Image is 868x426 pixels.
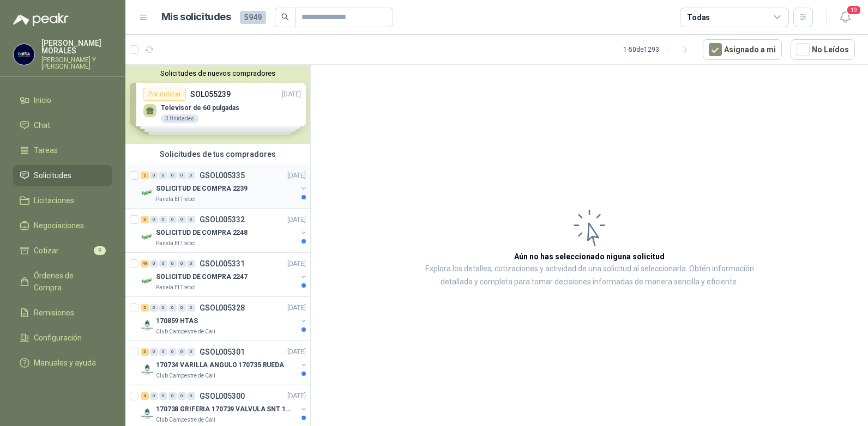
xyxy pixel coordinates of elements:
h3: Aún no has seleccionado niguna solicitud [514,251,665,263]
button: Asignado a mi [703,39,782,60]
div: 4 [141,392,149,400]
div: 0 [187,392,195,400]
div: 0 [159,348,167,356]
img: Company Logo [141,275,154,288]
div: 0 [168,216,177,223]
div: 0 [187,348,195,356]
span: 19 [846,5,861,15]
div: 0 [178,348,186,356]
div: 0 [187,172,195,179]
a: Configuración [13,327,112,348]
div: Todas [687,11,710,23]
span: search [281,13,289,21]
img: Company Logo [141,363,154,376]
p: GSOL005328 [200,304,245,312]
div: 0 [150,216,158,223]
p: Panela El Trébol [156,195,196,204]
div: 0 [187,216,195,223]
div: 0 [159,260,167,267]
p: [DATE] [287,303,306,313]
p: SOLICITUD DE COMPRA 2247 [156,272,248,282]
div: 0 [187,304,195,312]
p: [DATE] [287,391,306,401]
div: 5 [141,348,149,356]
div: 0 [178,216,186,223]
div: 0 [168,172,177,179]
div: 0 [150,304,158,312]
a: Solicitudes [13,165,112,186]
button: 19 [835,8,855,27]
p: [PERSON_NAME] MORALES [41,39,112,54]
div: 0 [150,260,158,267]
a: 4 0 0 0 0 0 GSOL005300[DATE] Company Logo170738 GRIFERIA 170739 VALVULA SNT 170742 VALVULAClub Ca... [141,390,308,424]
div: Solicitudes de nuevos compradoresPor cotizarSOL055239[DATE] Televisor de 60 pulgadas3 UnidadesPor... [125,65,310,144]
p: GSOL005301 [200,348,245,356]
img: Company Logo [141,319,154,332]
div: 49 [141,260,149,267]
span: Manuales y ayuda [34,357,96,369]
p: Club Campestre de Cali [156,327,215,336]
button: Solicitudes de nuevos compradores [130,69,306,77]
p: [DATE] [287,215,306,225]
div: 0 [150,348,158,356]
a: 3 0 0 0 0 0 GSOL005332[DATE] Company LogoSOLICITUD DE COMPRA 2248Panela El Trébol [141,213,308,248]
div: 0 [168,348,177,356]
p: Club Campestre de Cali [156,372,215,380]
span: Solicitudes [34,169,71,181]
p: SOLICITUD DE COMPRA 2239 [156,184,248,194]
div: 0 [187,260,195,267]
span: 9 [94,246,106,255]
div: 0 [178,172,186,179]
div: 1 - 50 de 1293 [623,41,694,58]
div: 0 [178,260,186,267]
span: Cotizar [34,245,59,257]
a: Licitaciones [13,190,112,211]
span: Remisiones [34,307,74,319]
p: Panela El Trébol [156,239,196,248]
img: Company Logo [141,230,154,244]
img: Company Logo [141,407,154,420]
a: Negociaciones [13,215,112,236]
div: 2 [141,172,149,179]
p: 170734 VARILLA ANGULO 170735 RUEDA [156,360,284,370]
p: 170738 GRIFERIA 170739 VALVULA SNT 170742 VALVULA [156,404,292,415]
p: GSOL005332 [200,216,245,223]
span: Órdenes de Compra [34,270,102,294]
div: 0 [178,304,186,312]
div: 0 [159,172,167,179]
img: Company Logo [141,186,154,199]
span: Negociaciones [34,220,84,232]
div: 0 [168,260,177,267]
p: Club Campestre de Cali [156,416,215,424]
div: 0 [168,304,177,312]
p: GSOL005300 [200,392,245,400]
div: 0 [178,392,186,400]
span: Configuración [34,332,82,344]
p: [DATE] [287,259,306,269]
p: Explora los detalles, cotizaciones y actividad de una solicitud al seleccionarla. Obtén informaci... [420,263,759,289]
div: 0 [150,172,158,179]
p: [DATE] [287,171,306,181]
span: Inicio [34,94,51,106]
a: Órdenes de Compra [13,265,112,298]
p: [PERSON_NAME] Y [PERSON_NAME] [41,57,112,70]
a: 2 0 0 0 0 0 GSOL005335[DATE] Company LogoSOLICITUD DE COMPRA 2239Panela El Trébol [141,169,308,204]
p: Panela El Trébol [156,283,196,292]
div: 0 [159,304,167,312]
a: Tareas [13,140,112,161]
a: Cotizar9 [13,240,112,261]
p: 170859 HTAS [156,316,198,326]
span: Chat [34,119,50,131]
a: Inicio [13,90,112,111]
a: 49 0 0 0 0 0 GSOL005331[DATE] Company LogoSOLICITUD DE COMPRA 2247Panela El Trébol [141,257,308,292]
p: SOLICITUD DE COMPRA 2248 [156,228,248,238]
p: GSOL005335 [200,172,245,179]
div: 0 [168,392,177,400]
div: 0 [150,392,158,400]
button: No Leídos [791,39,855,60]
div: 0 [159,216,167,223]
p: GSOL005331 [200,260,245,267]
h1: Mis solicitudes [161,9,231,25]
a: Chat [13,115,112,136]
span: 5949 [240,11,266,24]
